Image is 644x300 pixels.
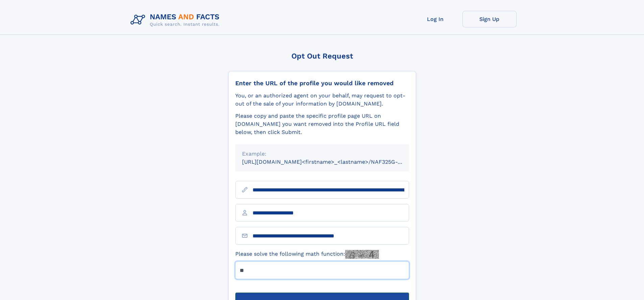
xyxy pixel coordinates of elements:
[235,79,409,87] div: Enter the URL of the profile you would like removed
[235,92,409,108] div: You, or an authorized agent on your behalf, may request to opt-out of the sale of your informatio...
[235,250,379,259] label: Please solve the following math function:
[408,11,462,27] a: Log In
[235,112,409,136] div: Please copy and paste the specific profile page URL on [DOMAIN_NAME] you want removed into the Pr...
[228,52,416,60] div: Opt Out Request
[128,11,225,29] img: Logo Names and Facts
[242,159,422,165] small: [URL][DOMAIN_NAME]<firstname>_<lastname>/NAF325G-xxxxxxxx
[242,150,402,158] div: Example:
[462,11,517,27] a: Sign Up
